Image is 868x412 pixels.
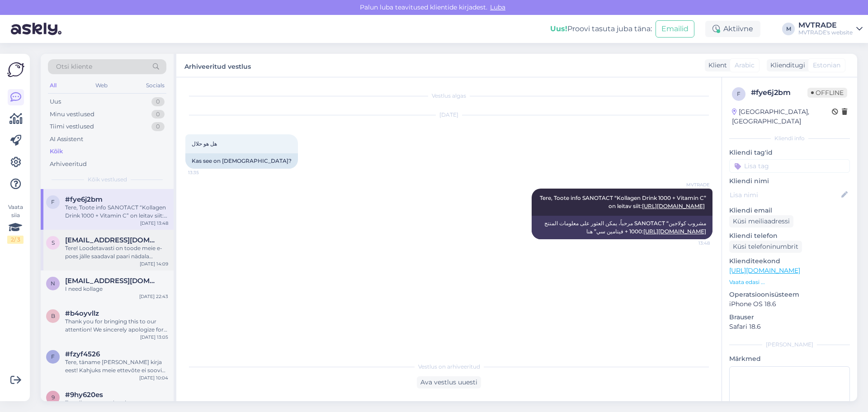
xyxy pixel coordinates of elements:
span: f [51,353,55,360]
span: #b4oyvllz [65,309,99,317]
p: Märkmed [729,354,850,364]
p: Kliendi telefon [729,231,850,241]
div: 0 [151,97,165,106]
span: f [737,90,741,97]
label: Arhiveeritud vestlus [184,59,251,71]
span: 13:48 [676,240,710,246]
div: MVTRADE's website [798,29,853,36]
span: s [52,239,55,246]
div: Web [94,80,109,91]
p: Kliendi nimi [729,176,850,186]
span: Vestlus on arhiveeritud [418,363,480,371]
span: #fye6j2bm [65,195,103,204]
div: Tiimi vestlused [50,122,94,131]
div: Socials [144,80,166,91]
div: 2 / 3 [7,236,24,244]
div: [DATE] 13:48 [140,220,168,227]
span: 9 [52,394,55,401]
div: Küsi meiliaadressi [729,215,793,227]
button: Emailid [656,20,694,38]
p: iPhone OS 18.6 [729,299,850,309]
span: n [51,280,55,287]
b: Uus! [550,24,567,33]
p: Operatsioonisüsteem [729,290,850,299]
input: Lisa nimi [730,190,840,200]
div: مرحباً، يمكن العثور على معلومات المنتج SANOTACT “مشروب كولاجين 1000 + فيتامين سي” هنا: [532,216,712,239]
a: MVTRADEMVTRADE's website [798,22,863,36]
div: 0 [151,110,165,119]
div: [DATE] 13:05 [140,334,168,341]
div: [DATE] [185,111,712,119]
a: [URL][DOMAIN_NAME] [729,266,800,275]
img: Askly Logo [7,61,24,78]
div: 0 [151,122,165,131]
span: f [51,199,55,205]
div: All [48,80,58,91]
p: Safari 18.6 [729,322,850,331]
div: Kliendi info [729,134,850,142]
div: # fye6j2bm [751,87,807,98]
div: AI Assistent [50,135,83,144]
div: Küsi telefoninumbrit [729,241,802,253]
div: [DATE] 10:04 [139,374,168,381]
div: Ava vestlus uuesti [417,376,481,388]
span: Otsi kliente [56,62,92,71]
span: Luba [487,3,508,11]
span: Offline [807,88,847,98]
span: Arabic [735,61,755,70]
p: Klienditeekond [729,256,850,266]
div: Tere, täname [PERSON_NAME] kirja eest! Kahjuks meie ettevõte ei soovi hetkel antud tooteid. [65,358,168,374]
span: 13:35 [188,169,222,176]
div: M [782,23,795,35]
span: Kõik vestlused [88,175,127,184]
div: Klienditugi [767,61,805,70]
span: Estonian [813,61,840,70]
p: Kliendi email [729,206,850,215]
p: Vaata edasi ... [729,278,850,286]
a: [URL][DOMAIN_NAME] [642,203,705,209]
div: Thank you for bringing this to our attention! We sincerely apologize for the misinformation found... [65,317,168,334]
div: [GEOGRAPHIC_DATA], [GEOGRAPHIC_DATA] [732,107,832,126]
span: b [51,313,55,319]
input: Lisa tag [729,159,850,173]
div: [DATE] 22:43 [139,293,168,300]
div: Vestlus algas [185,92,712,100]
div: Vaata siia [7,203,24,244]
a: [URL][DOMAIN_NAME] [643,228,706,235]
div: Minu vestlused [50,110,94,119]
div: Tere, Toote info SANOTACT “Kollagen Drink 1000 + Vitamin C” on leitav siit: [URL][DOMAIN_NAME] [65,204,168,220]
div: I need kollage [65,285,168,293]
span: nathifashariif22@gmail.com [65,277,159,285]
div: Kõik [50,147,63,156]
div: Arhiveeritud [50,160,87,169]
span: MVTRADE [676,181,710,188]
div: MVTRADE [798,22,853,29]
div: [PERSON_NAME] [729,341,850,349]
div: Aktiivne [705,21,760,37]
div: Uus [50,97,61,106]
span: Tere, Toote info SANOTACT “Kollagen Drink 1000 + Vitamin C” on leitav siit: [540,194,708,209]
div: Proovi tasuta juba täna: [550,24,652,34]
p: Kliendi tag'id [729,148,850,157]
span: #9hy620es [65,391,103,399]
div: Tere! Loodetavasti on toode meie e-poes jälle saadaval paari nädala jooksul. [65,244,168,260]
div: Kas see on [DEMOGRAPHIC_DATA]? [185,153,298,169]
div: Klient [705,61,727,70]
span: هل هو حلال [192,140,217,147]
div: [DATE] 14:09 [140,260,168,267]
span: #fzyf4526 [65,350,100,358]
span: susannasuurevalja@hotmail.com [65,236,159,244]
p: Brauser [729,313,850,322]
